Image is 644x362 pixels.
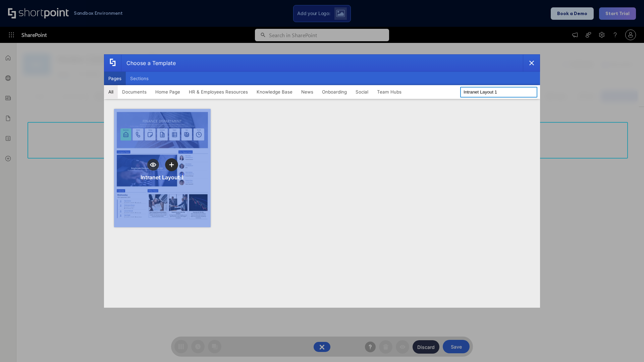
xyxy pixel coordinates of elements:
[351,85,373,99] button: Social
[610,330,644,362] iframe: Chat Widget
[252,85,297,99] button: Knowledge Base
[104,54,540,308] div: template selector
[297,85,318,99] button: News
[126,72,153,85] button: Sections
[184,85,252,99] button: HR & Employees Resources
[104,85,118,99] button: All
[104,72,126,85] button: Pages
[460,87,537,98] input: Search
[141,174,184,181] div: Intranet Layout 1
[318,85,351,99] button: Onboarding
[121,55,176,71] div: Choose a Template
[373,85,406,99] button: Team Hubs
[118,85,151,99] button: Documents
[151,85,184,99] button: Home Page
